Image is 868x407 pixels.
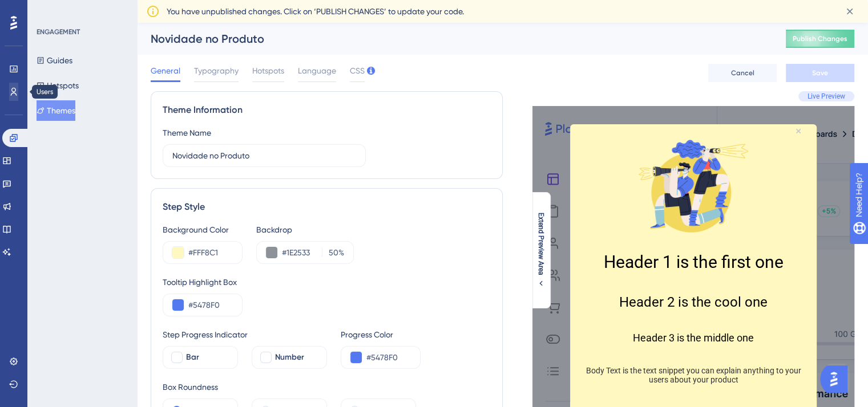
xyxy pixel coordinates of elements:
input: Theme Name [172,149,356,162]
span: General [151,64,180,78]
button: Guides [37,50,72,71]
iframe: UserGuiding AI Assistant Launcher [820,362,854,396]
input: % [326,246,338,259]
img: Modal Media [636,129,750,243]
label: % [322,246,344,259]
div: Box Roundness [163,380,491,394]
span: Need Help? [27,3,71,17]
div: Theme Information [163,103,491,117]
h2: Header 2 is the cool one [579,294,808,310]
div: Step Progress Indicator [163,328,327,341]
div: Backdrop [256,223,354,237]
button: Cancel [708,64,777,82]
div: Tooltip Highlight Box [163,275,491,289]
span: Hotspots [252,64,284,78]
h1: Header 1 is the first one [579,252,808,272]
span: Extend Preview Area [536,213,546,275]
div: Theme Name [163,126,211,140]
div: Background Color [163,223,243,237]
p: Body Text is the text snippet you can explain anything to your users about your product [579,366,808,384]
div: Step Style [163,200,491,214]
div: Progress Color [341,328,421,341]
div: Close Preview [796,129,801,133]
button: Publish Changes [786,30,854,48]
button: Hotspots [37,75,79,96]
div: ENGAGEMENT [37,27,80,36]
span: Publish Changes [793,34,847,43]
span: Language [298,64,336,78]
button: Extend Preview Area [532,213,550,288]
button: Save [786,64,854,82]
span: You have unpublished changes. Click on ‘PUBLISH CHANGES’ to update your code. [167,5,464,18]
span: Cancel [731,68,754,78]
div: Novidade no Produto [151,31,757,47]
span: Bar [186,351,199,364]
span: Live Preview [808,92,845,101]
h3: Header 3 is the middle one [579,332,808,344]
span: Typography [194,64,239,78]
span: CSS [350,64,365,78]
button: Themes [37,100,75,121]
span: Number [275,351,304,364]
span: Save [812,68,828,78]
